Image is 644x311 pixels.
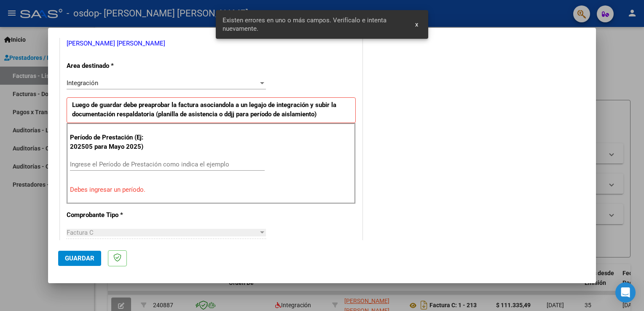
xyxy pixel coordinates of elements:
p: [PERSON_NAME] [PERSON_NAME] [67,39,356,48]
p: Comprobante Tipo * [67,210,153,220]
button: Guardar [58,251,101,266]
button: x [408,17,425,32]
span: Factura C [67,229,94,236]
strong: Luego de guardar debe preaprobar la factura asociandola a un legajo de integración y subir la doc... [72,101,336,118]
span: Integración [67,79,98,87]
span: Guardar [65,255,94,262]
div: Open Intercom Messenger [615,282,636,303]
span: Existen errores en uno o más campos. Verifícalo e intenta nuevamente. [223,16,405,33]
p: Período de Prestación (Ej: 202505 para Mayo 2025) [70,133,155,152]
p: Area destinado * [67,61,153,71]
span: x [415,21,418,28]
p: Debes ingresar un período. [70,185,352,195]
